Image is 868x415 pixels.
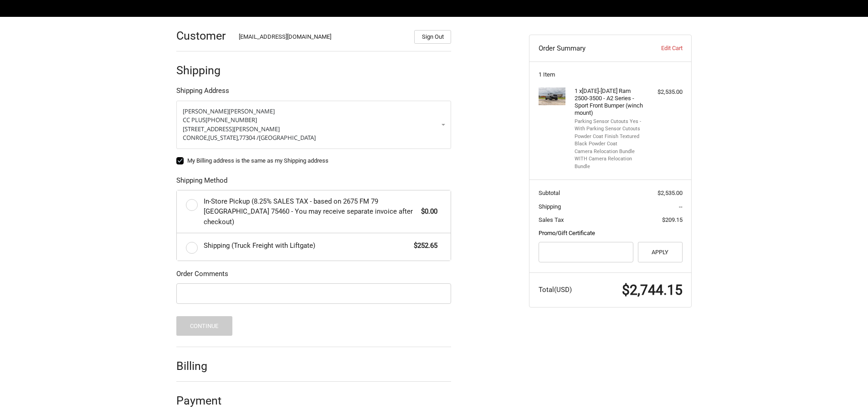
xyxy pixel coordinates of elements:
[183,116,205,124] span: CC PLUS
[183,125,280,133] span: [STREET_ADDRESS][PERSON_NAME]
[539,190,560,196] span: Subtotal
[822,371,868,415] iframe: Chat Widget
[638,242,683,262] button: Apply
[176,269,228,283] legend: Order Comments
[657,190,683,196] span: $2,535.00
[208,133,239,142] span: [US_STATE],
[176,359,230,373] h2: Billing
[204,196,417,227] span: In-Store Pickup (8.25% SALES TAX - based on 2675 FM 79 [GEOGRAPHIC_DATA] 75460 - You may receive ...
[205,116,257,124] span: [PHONE_NUMBER]
[539,286,572,294] span: Total (USD)
[176,394,230,408] h2: Payment
[539,203,561,210] span: Shipping
[416,206,437,217] span: $0.00
[176,316,232,336] button: Continue
[647,87,683,97] div: $2,535.00
[176,175,227,190] legend: Shipping Method
[575,118,644,133] li: Parking Sensor Cutouts Yes - With Parking Sensor Cutouts
[239,32,406,44] div: [EMAIL_ADDRESS][DOMAIN_NAME]
[176,63,230,77] h2: Shipping
[662,216,683,223] span: $209.15
[204,241,410,251] span: Shipping (Truck Freight with Liftgate)
[229,107,275,115] span: [PERSON_NAME]
[176,29,230,43] h2: Customer
[575,133,644,148] li: Powder Coat Finish Textured Black Powder Coat
[575,148,644,171] li: Camera Relocation Bundle WITH Camera Relocation Bundle
[239,133,259,142] span: 77304 /
[176,101,451,149] a: Enter or select a different address
[539,230,595,236] a: Promo/Gift Certificate
[414,30,451,44] button: Sign Out
[637,44,682,53] a: Edit Cart
[539,44,637,53] h3: Order Summary
[176,86,229,100] legend: Shipping Address
[622,282,683,298] span: $2,744.15
[539,71,683,78] h3: 1 Item
[409,241,437,251] span: $252.65
[183,133,208,142] span: CONROE,
[539,216,564,223] span: Sales Tax
[176,157,451,164] label: My Billing address is the same as my Shipping address
[679,203,683,210] span: --
[259,133,316,142] span: [GEOGRAPHIC_DATA]
[183,107,229,115] span: [PERSON_NAME]
[575,87,644,117] h4: 1 x [DATE]-[DATE] Ram 2500-3500 - A2 Series - Sport Front Bumper (winch mount)
[539,242,634,262] input: Gift Certificate or Coupon Code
